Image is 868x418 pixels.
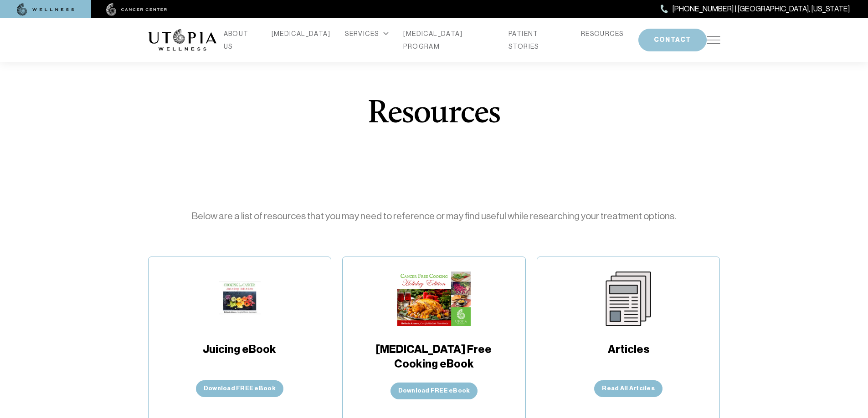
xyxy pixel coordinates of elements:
a: PATIENT STORIES [508,27,566,53]
img: cancer center [106,3,167,16]
img: icon-hamburger [707,36,720,44]
img: logo [148,29,216,51]
span: [MEDICAL_DATA] Free Cooking eBook [372,342,495,372]
h1: Resources [368,98,500,131]
span: Articles [608,342,649,369]
a: ABOUT US [224,27,257,53]
div: SERVICES [345,27,389,40]
p: Below are a list of resources that you may need to reference or may find useful while researching... [172,209,696,224]
span: Juicing eBook [203,342,276,369]
img: Articles [601,272,656,326]
button: CONTACT [638,29,707,51]
img: Cancer Free Cooking eBook [397,272,471,326]
button: Download FREE eBook [390,383,478,399]
a: [PHONE_NUMBER] | [GEOGRAPHIC_DATA], [US_STATE] [661,3,850,15]
a: [MEDICAL_DATA] [272,27,331,40]
button: Download FREE eBook [196,380,283,397]
a: RESOURCES [581,27,624,40]
a: Read All Artciles [594,380,662,397]
span: [PHONE_NUMBER] | [GEOGRAPHIC_DATA], [US_STATE] [673,3,850,15]
img: Juicing eBook [219,272,261,326]
img: wellness [17,3,74,16]
a: [MEDICAL_DATA] PROGRAM [403,27,494,53]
